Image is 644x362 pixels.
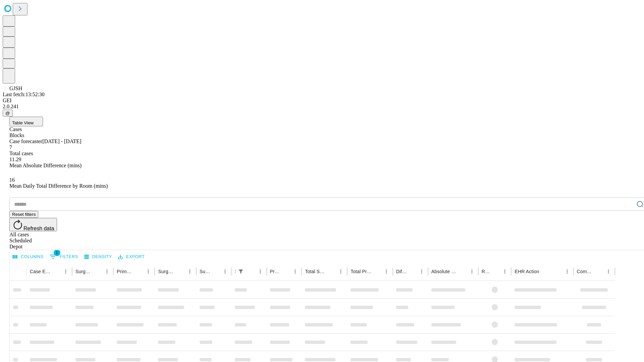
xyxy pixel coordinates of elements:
span: Table View [12,120,34,125]
button: Menu [61,267,70,276]
button: Sort [408,267,417,276]
div: GEI [3,98,641,104]
button: Reset filters [9,211,38,218]
div: Total Scheduled Duration [305,269,326,274]
div: Difference [396,269,407,274]
button: Sort [246,267,256,276]
button: Sort [93,267,102,276]
button: Sort [594,267,604,276]
button: Sort [372,267,382,276]
div: Resolved in EHR [482,269,490,274]
button: Select columns [11,252,45,262]
button: Sort [134,267,144,276]
button: Menu [382,267,391,276]
span: 16 [9,177,15,183]
button: Show filters [48,251,80,262]
button: Menu [290,267,300,276]
span: Case forecaster [9,138,42,144]
div: Comments [577,269,594,274]
div: Absolute Difference [431,269,457,274]
button: Menu [185,267,195,276]
button: Menu [604,267,613,276]
button: Table View [9,117,43,126]
button: Sort [327,267,336,276]
button: Sort [176,267,185,276]
button: Export [116,252,146,262]
div: Scheduled In Room Duration [235,269,235,274]
button: Refresh data [9,218,57,231]
button: Sort [281,267,290,276]
div: Primary Service [117,269,133,274]
button: Menu [144,267,153,276]
span: Mean Absolute Difference (mins) [9,163,82,168]
div: Surgery Name [158,269,175,274]
button: Menu [102,267,112,276]
button: Menu [500,267,509,276]
div: 2.0.241 [3,104,641,110]
button: Menu [256,267,265,276]
button: Sort [491,267,500,276]
button: Sort [52,267,61,276]
button: Sort [211,267,220,276]
button: Menu [417,267,426,276]
div: Surgery Date [200,269,210,274]
span: Refresh data [23,226,54,231]
div: 1 active filter [236,267,246,276]
button: Menu [467,267,477,276]
span: 7 [9,144,12,150]
button: Density [83,252,114,262]
span: 11.29 [9,157,21,162]
span: Total cases [9,150,33,156]
span: @ [5,111,10,116]
div: Surgeon Name [75,269,92,274]
div: Case Epic Id [30,269,51,274]
button: Sort [540,267,549,276]
button: Sort [458,267,467,276]
span: 1 [54,249,60,256]
button: Show filters [236,267,246,276]
span: [DATE] - [DATE] [42,138,81,144]
button: Menu [562,267,572,276]
span: Last fetch: 13:52:30 [3,92,45,97]
button: @ [3,110,13,117]
div: Predicted In Room Duration [270,269,281,274]
button: Menu [220,267,230,276]
button: Menu [336,267,345,276]
span: Mean Daily Total Difference by Room (mins) [9,183,108,189]
div: EHR Action [515,269,539,274]
div: Total Predicted Duration [351,269,372,274]
span: GJSH [9,85,22,91]
span: Reset filters [12,212,36,217]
